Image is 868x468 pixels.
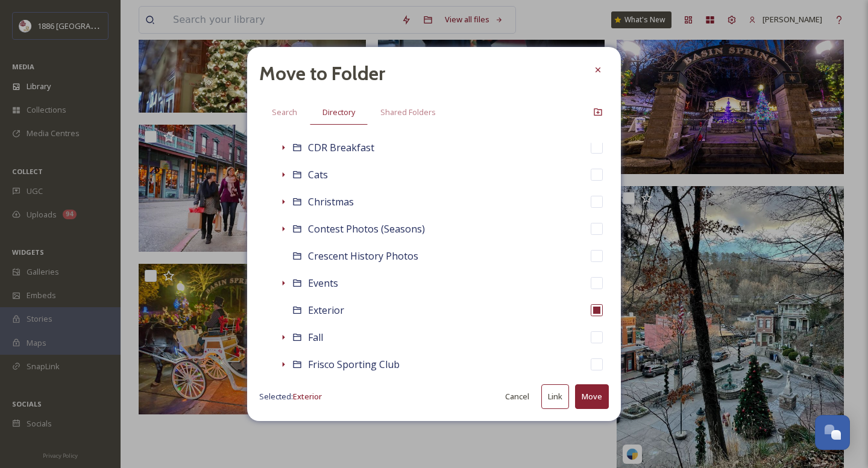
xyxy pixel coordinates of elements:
[499,385,535,408] button: Cancel
[541,384,569,409] button: Link
[322,107,355,118] span: Directory
[272,107,297,118] span: Search
[308,168,328,181] span: Cats
[308,249,418,263] span: Crescent History Photos
[308,195,354,208] span: Christmas
[575,384,609,409] button: Move
[308,141,374,154] span: CDR Breakfast
[308,276,338,290] span: Events
[380,107,436,118] span: Shared Folders
[308,358,400,371] span: Frisco Sporting Club
[259,59,385,88] h2: Move to Folder
[293,391,322,402] span: Exterior
[308,222,425,236] span: Contest Photos (Seasons)
[815,415,850,450] button: Open Chat
[308,331,323,344] span: Fall
[308,304,344,317] span: Exterior
[259,391,322,402] span: Selected:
